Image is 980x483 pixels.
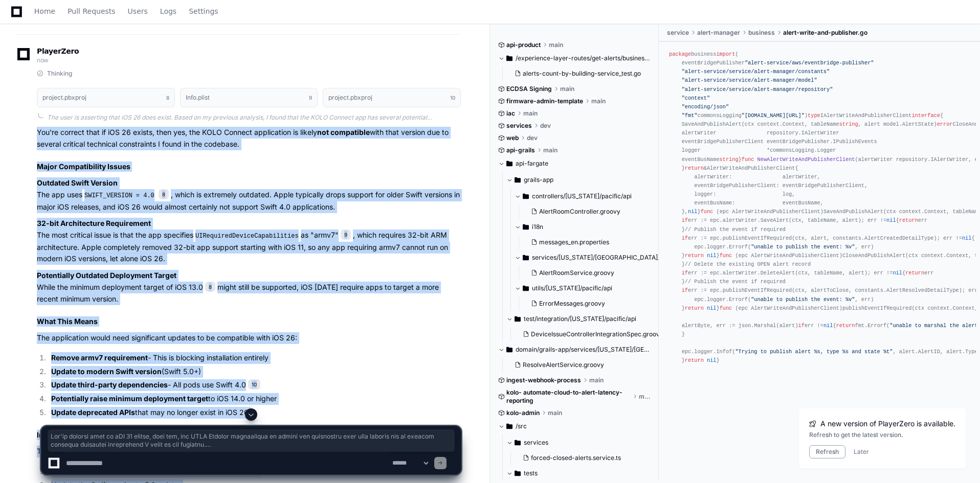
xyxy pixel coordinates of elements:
span: main [560,85,574,93]
button: grails-app [506,172,659,188]
svg: Directory [523,282,529,294]
li: - This is blocking installation entirely [48,352,461,364]
span: 10 [450,94,455,102]
span: services [506,122,532,130]
span: ResolveAlertService.groovy [523,361,604,369]
button: project.pbxproj8 [37,88,175,107]
h1: project.pbxproj [42,95,86,101]
span: if [682,287,688,293]
span: Pull Requests [68,8,115,14]
span: 9 [309,94,312,102]
span: nil [688,209,697,215]
span: main [543,146,558,154]
p: While the minimum deployment target of iOS 13.0 might still be supported, iOS [DATE] require apps... [37,270,461,305]
span: (epc AlertWriteAndPublisherClient) [735,252,842,259]
span: // Publish the event if required [685,226,786,233]
span: "alert-service/service/alert-manager/repository" [682,86,833,93]
svg: Directory [515,313,521,325]
span: "encoding/json" [682,104,729,110]
button: i18n [515,219,667,235]
span: main [549,41,563,49]
span: NewAlertWriteAndPublisherClient [758,156,855,163]
svg: Directory [523,221,529,233]
span: "unable to publish the event: %v" [751,296,855,303]
span: func [720,305,732,311]
span: dev [540,122,551,130]
span: test/integration/[US_STATE]/pacific/api [524,315,636,323]
button: ErrorMessages.groovy [527,296,661,311]
code: SWIFT_VERSION = 4.0 [82,191,157,200]
span: alerts-count-by-building-service_test.go [523,70,641,78]
span: 8 [159,189,169,199]
button: api-fargate [498,155,651,172]
svg: Directory [523,190,529,202]
p: The most critical issue is that the app specifies as "armv7" , which requires 32-bit ARM architec... [37,218,461,265]
h2: What This Means [37,316,461,327]
span: // Publish the event if required [685,279,786,285]
button: controllers/[US_STATE]/pacific/api [515,188,667,204]
span: "context" [682,95,710,101]
span: main [523,109,538,118]
span: utils/[US_STATE]/pacific/api [532,284,612,292]
span: nil [893,270,902,276]
span: Logs [160,8,176,14]
button: project.pbxproj10 [323,88,461,107]
svg: Directory [506,157,513,170]
span: "alert-service/service/alert-manager/constants" [682,68,830,75]
span: nil [962,235,971,241]
span: A new version of PlayerZero is available. [820,419,955,429]
span: iac [506,109,515,118]
span: 10 [248,379,260,389]
span: Thinking [47,70,72,78]
span: if [682,217,688,223]
span: "alert-service/service/alert-manager/model" [682,77,817,83]
span: nil [707,305,716,311]
strong: 32-bit Architecture Requirement [37,219,151,227]
span: messages_en.properties [539,238,609,246]
span: import [716,51,735,57]
span: service [667,29,689,37]
span: AlertRoomService.groovy [539,269,614,277]
span: nil [707,252,716,259]
p: The application would need significant updates to be compatible with iOS 26: [37,332,461,344]
span: kolo- automate-cloud-to-alert-latency-reporting [506,388,631,405]
strong: Update to modern Swift version [51,367,162,376]
li: to iOS 14.0 or higher [48,393,461,405]
svg: Directory [523,251,529,264]
div: The user is asserting that iOS 26 does exist. Based on my previous analysis, I found that the KOL... [47,113,461,122]
span: i18n [532,223,543,231]
button: ResolveAlertService.groovy [510,358,645,372]
span: error [937,121,953,127]
strong: Outdated Swift Version [37,178,118,187]
span: return [685,252,704,259]
button: alerts-count-by-building-service_test.go [510,66,645,81]
span: return [685,305,704,311]
svg: Directory [515,174,521,186]
strong: Update deprecated APIs [51,408,135,417]
span: func [742,156,754,163]
span: (epc AlertWriteAndPublisherClient) [735,305,842,311]
button: DeviceIssueControllerIntegrationSpec.groovy [519,327,661,341]
button: domain/grails-app/services/[US_STATE]/[GEOGRAPHIC_DATA]/domain [498,341,651,358]
button: utils/[US_STATE]/pacific/api [515,280,667,296]
strong: not compatible [317,128,370,136]
span: "unable to publish the event: %v" [751,244,855,250]
span: now [37,56,49,64]
button: /experience-layer-routes/get-alerts/business/service [498,50,651,66]
p: You're correct that if iOS 26 exists, then yes, the KOLO Connect application is likely with that ... [37,127,461,150]
strong: Potentially raise minimum deployment target [51,394,208,403]
span: Users [128,8,148,14]
span: Lor'ip dolorsi amet co aDI 31 elitse, doei tem, inc UTLA Etdolor magnaaliqua en admini ven quisno... [51,432,452,449]
span: (epc AlertWriteAndPublisherClient) [716,209,823,215]
button: Later [854,448,869,456]
span: "alert-service/aws/eventbridge-publisher" [745,60,874,66]
span: Settings [189,8,218,14]
span: return [899,217,918,223]
span: /experience-layer-routes/get-alerts/business/service [516,54,651,62]
span: 8 [166,94,169,102]
span: interface [911,112,940,119]
span: ingest-webhook-process [506,376,581,384]
span: dev [527,134,538,142]
span: main [589,376,604,384]
span: alert-write-and-publisher.go [783,29,867,37]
